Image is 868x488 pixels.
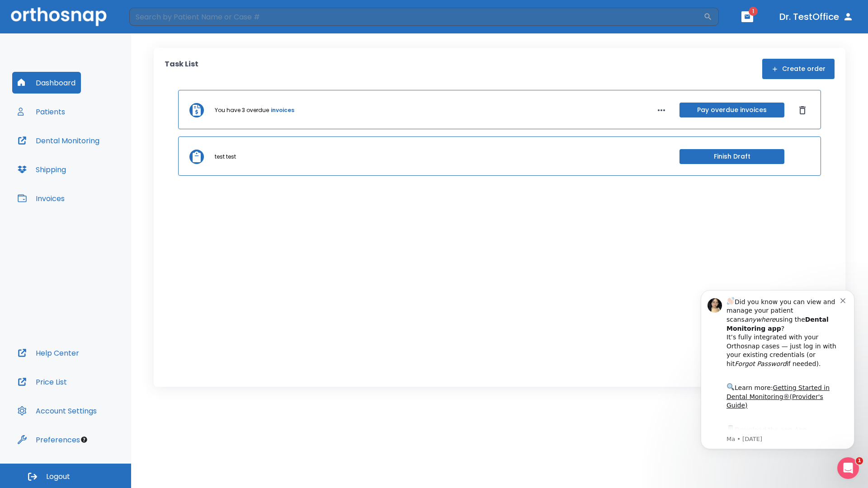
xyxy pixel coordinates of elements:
[12,400,102,422] button: Account Settings
[215,106,269,114] p: You have 3 overdue
[687,277,868,464] iframe: Intercom notifications message
[39,150,120,166] a: App Store
[80,436,88,444] div: Tooltip anchor
[12,159,71,180] button: Shipping
[215,153,236,161] p: test test
[46,472,70,482] span: Logout
[153,19,160,27] button: Dismiss notification
[11,7,107,26] img: Orthosnap
[762,59,835,79] button: Create order
[12,371,72,393] button: Price List
[12,72,81,94] button: Dashboard
[129,8,703,26] input: Search by Patient Name or Case #
[679,103,784,117] button: Pay overdue invoices
[12,429,85,450] button: Preferences
[165,59,198,79] p: Task List
[856,457,863,465] span: 1
[12,130,105,151] button: Dental Monitoring
[795,103,810,117] button: Dismiss
[837,457,859,479] iframe: Intercom live chat
[12,342,85,364] button: Help Center
[749,7,758,16] span: 1
[271,106,294,114] a: invoices
[12,101,71,122] button: Patients
[39,159,153,167] p: Message from Ma, sent 2w ago
[679,149,784,164] button: Finish Draft
[39,147,153,193] div: Download the app: | ​ Let us know if you need help getting started!
[12,188,70,209] button: Invoices
[776,9,857,25] button: Dr. TestOffice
